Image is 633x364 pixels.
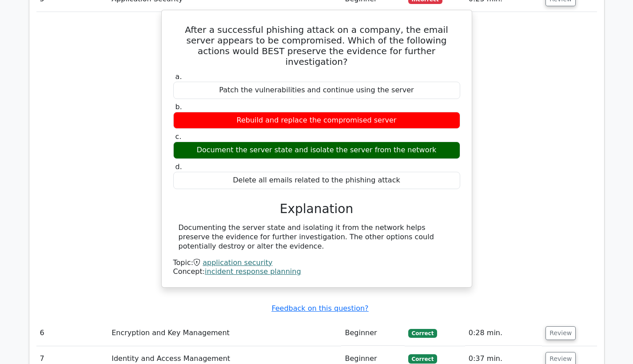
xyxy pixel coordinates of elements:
span: a. [175,72,182,81]
span: Correct [408,329,437,338]
h3: Explanation [179,202,455,217]
div: Rebuild and replace the compromised server [173,112,460,129]
td: 0:28 min. [465,320,542,346]
td: 6 [36,320,108,346]
span: d. [175,162,182,171]
div: Delete all emails related to the phishing attack [173,172,460,189]
a: application security [203,258,272,267]
div: Document the server state and isolate the server from the network [173,142,460,159]
div: Patch the vulnerabilities and continue using the server [173,82,460,99]
button: Review [545,326,576,340]
div: Concept: [173,267,460,277]
h5: After a successful phishing attack on a company, the email server appears to be compromised. Whic... [172,24,461,67]
div: Topic: [173,258,460,268]
span: Correct [408,354,437,363]
span: b. [175,103,182,111]
a: Feedback on this question? [271,304,368,313]
td: Encryption and Key Management [108,320,341,346]
td: Beginner [341,320,404,346]
span: c. [175,132,182,141]
a: incident response planning [205,267,301,276]
div: Documenting the server state and isolating it from the network helps preserve the evidence for fu... [179,223,455,251]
